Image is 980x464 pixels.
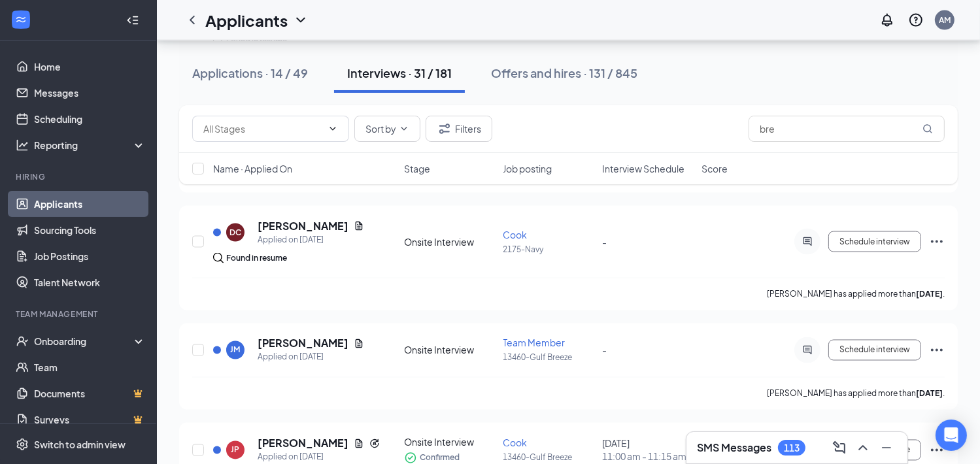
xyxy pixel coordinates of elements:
div: Team Management [16,308,143,320]
p: 13460-Gulf Breeze [503,452,595,463]
span: Score [701,162,728,175]
div: Applied on [DATE] [258,351,364,364]
a: SurveysCrown [34,406,146,433]
div: DC [229,227,241,238]
svg: ChevronDown [293,12,309,28]
div: Offers and hires · 131 / 845 [491,65,637,81]
svg: QuestionInfo [908,12,924,28]
button: ComposeMessage [829,437,850,458]
svg: ChevronUp [855,440,871,456]
img: search.bf7aa3482b7795d4f01b.svg [213,253,224,263]
div: [DATE] [602,437,694,463]
div: Hiring [16,171,143,182]
svg: Document [354,221,364,231]
button: Minimize [876,437,897,458]
svg: MagnifyingGlass [922,124,933,134]
div: Onsite Interview [404,235,496,248]
svg: Analysis [16,139,29,152]
svg: Notifications [879,12,895,28]
div: Reporting [34,139,146,152]
h5: [PERSON_NAME] [258,219,348,233]
div: 113 [784,442,800,454]
a: Sourcing Tools [34,217,146,243]
a: Home [34,54,146,80]
div: Found in resume [226,252,287,265]
div: Applied on [DATE] [258,233,364,246]
h3: SMS Messages [697,440,771,455]
span: 11:00 am - 11:15 am [602,450,694,463]
span: Sort by [365,124,396,133]
svg: Reapply [369,439,380,449]
div: Onsite Interview [404,436,496,449]
svg: ActiveChat [800,345,815,356]
button: Schedule interview [828,231,921,252]
svg: Ellipses [929,342,945,358]
svg: WorkstreamLogo [14,13,27,26]
svg: ChevronDown [328,124,338,134]
svg: Minimize [879,440,894,456]
div: JP [231,444,240,456]
b: [DATE] [916,389,943,399]
span: Job posting [503,162,552,175]
div: Open Intercom Messenger [936,420,967,451]
a: Team [34,354,146,380]
span: Name · Applied On [213,162,292,175]
span: Team Member [503,337,566,349]
svg: Filter [437,121,452,137]
a: Talent Network [34,269,146,295]
a: Job Postings [34,243,146,269]
svg: Document [354,439,364,449]
svg: ComposeMessage [832,440,847,456]
span: Interview Schedule [602,162,684,175]
button: ChevronUp [853,437,873,458]
svg: Document [354,339,364,349]
span: Cook [503,437,528,449]
svg: Collapse [126,14,139,27]
h1: Applicants [205,9,288,31]
div: Applications · 14 / 49 [192,65,308,81]
div: Onboarding [34,335,135,348]
button: Sort byChevronDown [354,116,420,142]
div: Switch to admin view [34,438,126,451]
h5: [PERSON_NAME] [258,437,348,451]
div: Onsite Interview [404,344,496,357]
span: Schedule interview [839,346,910,355]
div: Interviews · 31 / 181 [347,65,452,81]
input: Search in interviews [749,116,945,142]
svg: UserCheck [16,335,29,348]
span: Cook [503,229,528,240]
svg: Ellipses [929,442,945,458]
p: [PERSON_NAME] has applied more than . [767,388,945,399]
h5: [PERSON_NAME] [258,337,348,351]
p: [PERSON_NAME] has applied more than . [767,289,945,300]
div: JM [231,344,241,356]
a: Scheduling [34,106,146,132]
svg: Settings [16,438,29,451]
p: 2175-Navy [503,244,595,255]
span: Stage [404,162,430,175]
b: [DATE] [916,290,943,299]
span: - [602,344,607,356]
div: Applied on [DATE] [258,451,380,464]
button: Filter Filters [426,116,492,142]
svg: Ellipses [929,234,945,250]
input: All Stages [203,122,322,136]
svg: ChevronDown [399,124,409,134]
a: DocumentsCrown [34,380,146,406]
span: - [602,236,607,248]
div: AM [939,14,951,25]
a: Applicants [34,191,146,217]
svg: ActiveChat [800,237,815,247]
a: Messages [34,80,146,106]
span: Schedule interview [839,237,910,246]
button: Schedule interview [828,340,921,361]
svg: ChevronLeft [184,12,200,28]
p: 13460-Gulf Breeze [503,352,595,363]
